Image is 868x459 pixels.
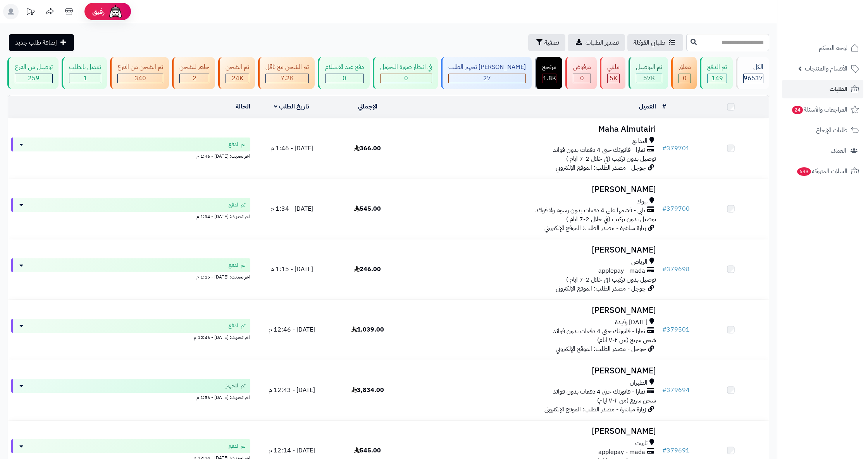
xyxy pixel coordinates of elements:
span: توصيل بدون تركيب (في خلال 2-7 ايام ) [566,154,656,163]
span: [DATE] - 12:46 م [269,325,315,334]
div: اخر تحديث: [DATE] - 1:46 م [11,151,250,160]
span: تابي - قسّمها على 4 دفعات بدون رسوم ولا فوائد [536,206,645,215]
div: تم الشحن [226,63,249,72]
span: # [662,144,666,153]
span: تمارا - فاتورتك حتى 4 دفعات بدون فوائد [553,387,645,396]
div: 259 [15,74,52,83]
div: 4997 [608,74,619,83]
h3: [PERSON_NAME] [409,306,656,315]
div: 149 [708,74,727,83]
div: تم الشحن مع ناقل [265,63,309,72]
a: #379691 [662,446,690,455]
span: 1 [83,74,87,83]
span: [DATE] رفيدة [615,318,648,327]
span: applepay - mada [598,266,645,275]
span: تمارا - فاتورتك حتى 4 دفعات بدون فوائد [553,146,645,155]
a: مرتجع 1.8K [533,57,564,89]
span: طلبات الإرجاع [816,125,847,136]
div: اخر تحديث: [DATE] - 1:34 م [11,212,250,220]
a: الكل96537 [734,57,771,89]
h3: [PERSON_NAME] [409,427,656,436]
span: تم الدفع [229,261,246,269]
span: [DATE] - 12:43 م [269,385,315,395]
a: توصيل من الفرع 259 [6,57,60,89]
span: # [662,204,666,213]
span: الأقسام والمنتجات [805,63,847,74]
span: applepay - mada [598,448,645,457]
span: 246.00 [354,265,381,274]
div: 57046 [636,74,662,83]
div: 24019 [226,74,249,83]
div: 7222 [266,74,308,83]
a: طلبات الإرجاع [782,121,863,139]
a: لوحة التحكم [782,39,863,57]
span: تم الدفع [229,201,246,209]
span: 5K [610,74,617,83]
a: # [662,102,666,111]
span: 633 [797,167,811,176]
a: دفع عند الاستلام 0 [316,57,371,89]
span: رفيق [92,7,105,16]
span: تصدير الطلبات [586,38,619,47]
div: الكل [743,63,763,72]
span: [DATE] - 1:34 م [270,204,313,213]
a: معلق 0 [670,57,698,89]
div: اخر تحديث: [DATE] - 1:56 م [11,393,250,401]
div: مرتجع [542,63,556,72]
span: الطلبات [830,84,847,95]
div: معلق [679,63,691,72]
span: 96537 [744,74,763,83]
span: السلات المتروكة [796,166,847,177]
div: توصيل من الفرع [15,63,53,72]
a: الطلبات [782,80,863,98]
span: # [662,446,666,455]
div: 0 [381,74,432,83]
span: تاروت [635,439,648,448]
span: تم الدفع [229,322,246,330]
span: # [662,325,666,334]
span: [DATE] - 1:15 م [270,265,313,274]
span: 2 [193,74,196,83]
a: ملغي 5K [598,57,627,89]
span: زيارة مباشرة - مصدر الطلب: الموقع الإلكتروني [544,405,646,414]
span: # [662,265,666,274]
h3: [PERSON_NAME] [409,246,656,254]
span: 0 [683,74,687,83]
div: 0 [325,74,363,83]
a: إضافة طلب جديد [9,34,74,51]
span: 0 [580,74,584,83]
span: 545.00 [354,204,381,213]
h3: Maha Almutairi [409,125,656,134]
span: 545.00 [354,446,381,455]
span: لوحة التحكم [819,43,847,53]
a: تاريخ الطلب [274,102,309,111]
a: طلباتي المُوكلة [627,34,683,51]
a: الإجمالي [358,102,377,111]
div: اخر تحديث: [DATE] - 1:15 م [11,272,250,280]
a: #379701 [662,144,690,153]
span: تبوك [637,197,648,206]
span: 366.00 [354,144,381,153]
a: العملاء [782,141,863,160]
a: تم الشحن 24K [217,57,257,89]
span: 3,834.00 [351,385,384,395]
a: جاهز للشحن 2 [170,57,217,89]
div: جاهز للشحن [179,63,209,72]
a: المراجعات والأسئلة24 [782,100,863,119]
span: 1.8K [543,74,556,83]
span: 24 [792,106,803,114]
a: تم التوصيل 57K [627,57,670,89]
h3: [PERSON_NAME] [409,366,656,375]
img: ai-face.png [108,4,123,19]
a: تم الشحن من الفرع 340 [108,57,170,89]
span: 0 [343,74,346,83]
span: 149 [711,74,723,83]
span: البدايع [632,137,648,146]
div: اخر تحديث: [DATE] - 12:46 م [11,333,250,341]
span: جوجل - مصدر الطلب: الموقع الإلكتروني [556,163,646,172]
a: تم الدفع 149 [698,57,734,89]
span: شحن سريع (من ٢-٧ ايام) [597,335,656,345]
div: تم الدفع [707,63,727,72]
a: #379698 [662,265,690,274]
a: تم الشحن مع ناقل 7.2K [257,57,316,89]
